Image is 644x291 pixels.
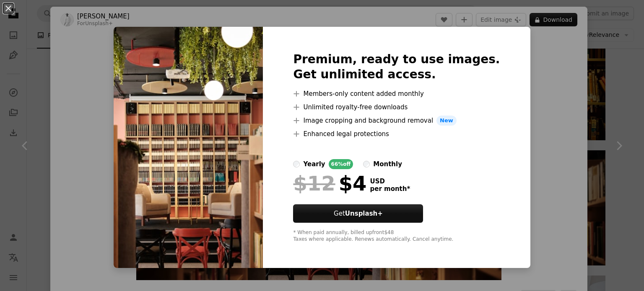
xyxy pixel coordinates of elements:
[293,52,500,82] h2: Premium, ready to use images. Get unlimited access.
[329,159,353,169] div: 66% off
[293,229,500,243] div: * When paid annually, billed upfront $48 Taxes where applicable. Renews automatically. Cancel any...
[363,161,370,167] input: monthly
[370,185,410,193] span: per month *
[293,161,300,167] input: yearly66%off
[370,178,410,185] span: USD
[293,129,500,139] li: Enhanced legal protections
[436,116,457,126] span: New
[345,210,383,217] strong: Unsplash+
[373,159,402,169] div: monthly
[293,204,423,223] button: GetUnsplash+
[293,173,335,194] span: $12
[303,159,325,169] div: yearly
[293,89,500,99] li: Members-only content added monthly
[293,116,500,126] li: Image cropping and background removal
[293,102,500,112] li: Unlimited royalty-free downloads
[293,173,366,194] div: $4
[114,27,263,268] img: premium_photo-1703701579660-8481915a7991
